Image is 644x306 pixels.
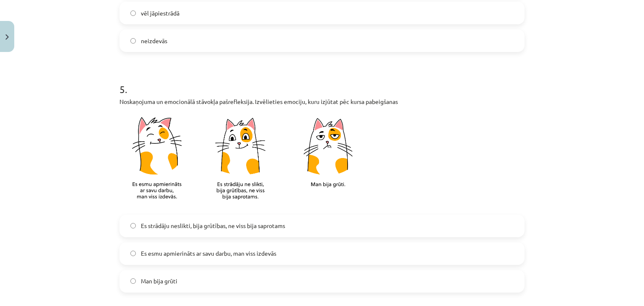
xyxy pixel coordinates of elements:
input: vēl jāpiestrādā [130,10,136,16]
span: Man bija grūti [141,277,177,285]
span: vēl jāpiestrādā [141,9,179,18]
img: icon-close-lesson-0947bae3869378f0d4975bcd49f059093ad1ed9edebbc8119c70593378902aed.svg [5,34,9,40]
input: Es strādāju neslikti, bija grūtības, ne viss bija saprotams [130,223,136,228]
span: neizdevās [141,36,167,45]
span: Es strādāju neslikti, bija grūtības, ne viss bija saprotams [141,221,285,230]
input: Man bija grūti [130,278,136,284]
input: neizdevās [130,38,136,44]
span: Es esmu apmierināts ar savu darbu, man viss izdevās [141,249,276,258]
h1: 5 . [119,69,525,95]
p: Noskaņojuma un emocionālā stāvokļa pašrefleksija. Izvēlieties emociju, kuru izjūtat pēc kursa pab... [119,97,525,106]
input: Es esmu apmierināts ar savu darbu, man viss izdevās [130,251,136,256]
